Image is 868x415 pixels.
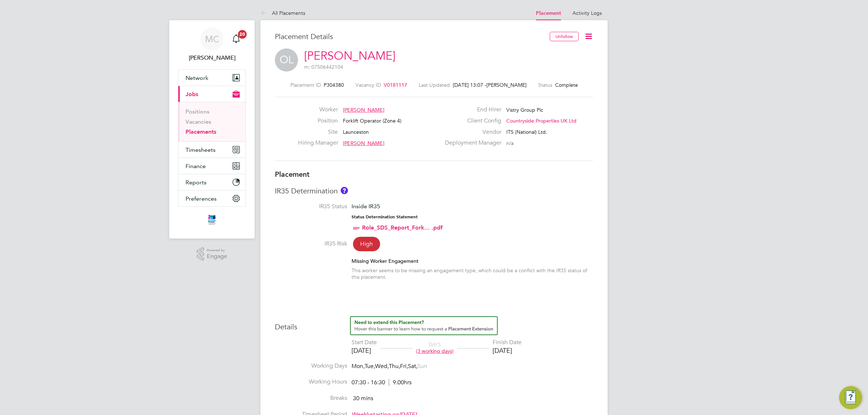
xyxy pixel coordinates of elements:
[207,214,217,226] img: itsconstruction-logo-retina.png
[207,247,227,253] span: Powered by
[238,30,247,39] span: 20
[416,348,454,354] span: (3 working days)
[343,140,384,146] span: [PERSON_NAME]
[178,102,246,141] div: Jobs
[275,316,593,331] h3: Details
[186,195,217,202] span: Preferences
[400,363,408,370] span: Fri,
[186,146,216,153] span: Timesheets
[506,117,576,124] span: Countryside Properties UK Ltd
[352,258,593,264] div: Missing Worker Engagement
[169,20,255,239] nav: Main navigation
[275,203,347,210] label: IR35 Status
[550,32,579,41] button: Unfollow
[352,214,418,219] strong: Status Determination Statement
[408,363,417,370] span: Sat,
[178,54,246,62] span: Matthew Clark
[275,240,347,248] label: IR35 Risk
[178,27,246,62] a: MC[PERSON_NAME]
[417,363,427,370] span: Sun
[178,142,246,158] button: Timesheets
[298,106,338,114] label: Worker
[178,70,246,86] button: Network
[352,339,377,346] div: Start Date
[275,186,593,196] h3: IR35 Determination
[352,379,412,386] div: 07:30 - 16:30
[343,107,384,113] span: [PERSON_NAME]
[493,346,522,355] div: [DATE]
[275,32,544,41] h3: Placement Details
[304,64,343,70] span: m: 07506442104
[197,247,227,261] a: Powered byEngage
[362,224,443,231] a: Role_SDS_Report_Fork... .pdf
[352,203,380,210] span: Inside IR35
[486,82,527,88] span: [PERSON_NAME]
[178,214,246,226] a: Go to home page
[275,48,298,72] span: OL
[384,82,407,88] span: V0181117
[412,341,457,354] div: DAYS
[493,339,522,346] div: Finish Date
[290,82,321,88] label: Placement ID
[352,267,593,280] div: This worker seems to be missing an engagement type, which could be a conflict with the IR35 statu...
[343,117,401,124] span: Forklift Operator (Zone 4)
[341,187,348,194] button: About IR35
[178,158,246,174] button: Finance
[352,346,377,355] div: [DATE]
[839,386,862,409] button: Engage Resource Center
[178,191,246,206] button: Preferences
[275,394,347,402] label: Breaks
[441,128,501,136] label: Vendor
[207,253,227,260] span: Engage
[365,363,375,370] span: Tue,
[441,139,501,147] label: Deployment Manager
[375,363,389,370] span: Wed,
[178,174,246,190] button: Reports
[186,163,206,170] span: Finance
[298,139,338,147] label: Hiring Manager
[298,117,338,125] label: Position
[186,74,208,81] span: Network
[506,107,543,113] span: Vistry Group Plc
[506,140,514,146] span: n/a
[186,108,209,115] a: Positions
[389,363,400,370] span: Thu,
[275,362,347,370] label: Working Days
[178,86,246,102] button: Jobs
[275,378,347,386] label: Working Hours
[536,10,561,16] a: Placement
[573,10,602,16] a: Activity Logs
[343,129,369,135] span: Launceston
[389,379,412,386] span: 9.00hrs
[453,82,486,88] span: [DATE] 13:07 -
[205,34,219,44] span: MC
[555,82,578,88] span: Complete
[275,170,310,179] b: Placement
[324,82,344,88] span: P304380
[441,106,501,114] label: End Hirer
[186,179,207,186] span: Reports
[298,128,338,136] label: Site
[441,117,501,125] label: Client Config
[229,27,243,51] a: 20
[352,363,365,370] span: Mon,
[538,82,552,88] label: Status
[260,10,305,16] a: All Placements
[356,82,381,88] label: Vacancy ID
[353,237,380,251] span: High
[350,316,498,335] button: How to extend a Placement?
[506,129,547,135] span: ITS (National) Ltd.
[186,128,216,135] a: Placements
[353,395,373,402] span: 30 mins
[186,118,211,125] a: Vacancies
[419,82,450,88] label: Last Updated
[304,49,395,63] a: [PERSON_NAME]
[186,91,198,98] span: Jobs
